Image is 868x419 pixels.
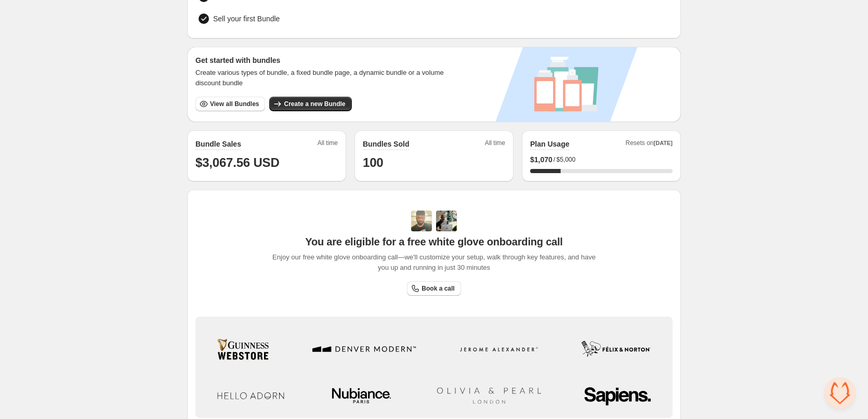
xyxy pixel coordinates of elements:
[407,281,461,296] a: Book a call
[195,139,241,149] h2: Bundle Sales
[626,139,673,150] span: Resets on
[530,154,673,165] div: /
[195,97,265,111] button: View all Bundles
[485,139,505,150] span: All time
[195,55,454,66] h3: Get started with bundles
[318,139,338,150] span: All time
[411,211,432,231] img: Adi
[195,68,454,88] span: Create various types of bundle, a fixed bundle page, a dynamic bundle or a volume discount bundle
[269,97,351,111] button: Create a new Bundle
[305,235,562,248] span: You are eligible for a free white glove onboarding call
[530,139,569,149] h2: Plan Usage
[210,100,259,108] span: View all Bundles
[267,252,601,273] span: Enjoy our free white glove onboarding call—we'll customize your setup, walk through key features,...
[654,140,673,146] span: [DATE]
[363,154,505,171] h1: 100
[824,377,856,409] div: Close chat
[556,155,575,164] span: $5,000
[436,211,457,231] img: Prakhar
[195,154,338,171] h1: $3,067.56 USD
[422,284,454,293] span: Book a call
[284,100,345,108] span: Create a new Bundle
[213,14,280,24] span: Sell your first Bundle
[363,139,409,149] h2: Bundles Sold
[530,154,553,165] span: $ 1,070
